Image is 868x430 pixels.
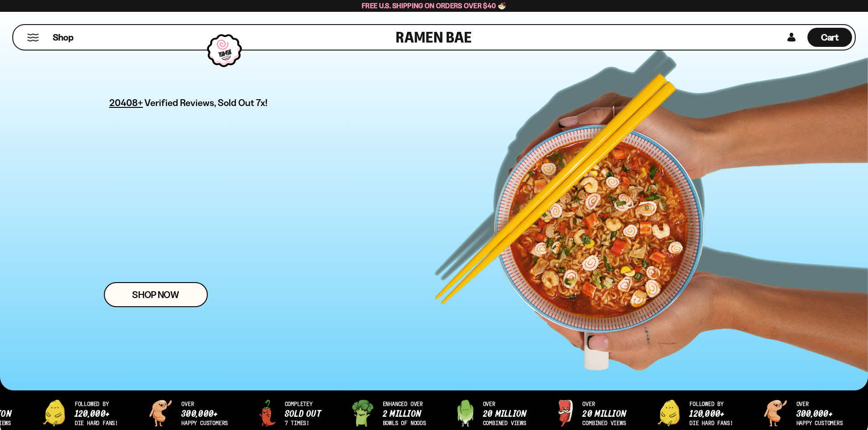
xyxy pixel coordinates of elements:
[362,1,506,10] span: Free U.S. Shipping on Orders over $40 🍜
[821,32,839,43] span: Cart
[27,34,39,41] button: Mobile Menu Trigger
[132,290,179,299] span: Shop Now
[807,25,852,50] div: Cart
[53,31,73,44] span: Shop
[104,282,208,307] a: Shop Now
[144,97,268,108] span: Verified Reviews, Sold Out 7x!
[53,28,73,47] a: Shop
[109,96,143,110] span: 20408+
